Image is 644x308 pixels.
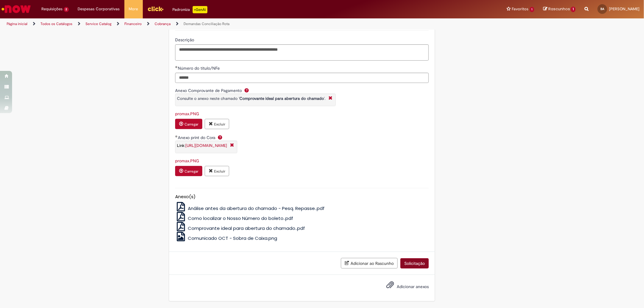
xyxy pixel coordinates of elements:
[178,135,216,140] span: Anexo print do Cora
[327,95,334,102] i: Fechar More information Por question_anexo_pix
[184,122,198,127] small: Carregar
[243,88,250,93] span: Ajuda para Anexo Comprovante de Pagamento
[397,284,429,290] span: Adicionar anexos
[543,6,575,12] a: Rascunhos
[341,258,398,268] button: Adicionar ao Rascunho
[175,235,277,241] a: Comunicado OCT - Sobra de Caixa.png
[175,158,199,164] a: Download de promax.PNG
[175,66,178,68] span: Obrigatório Preenchido
[175,111,199,116] a: Download de promax.PNG
[177,96,325,101] span: Consulte o anexo neste chamado ' '.
[216,135,224,140] span: Ajuda para Anexo print do Cora
[175,166,202,176] button: Carregar anexo de Anexo print do Cora Required
[175,205,325,211] a: Análise antes da abertura do chamado - Pesq. Repasse..pdf
[188,205,325,211] span: Análise antes da abertura do chamado - Pesq. Repasse..pdf
[188,235,277,241] span: Comunicado OCT - Sobra de Caixa.png
[530,7,534,12] span: 1
[571,7,575,12] span: 1
[177,143,227,148] span: :
[400,258,429,268] button: Solicitação
[205,119,229,129] button: Excluir anexo promax.PNG
[40,21,72,26] a: Todos os Catálogos
[609,6,639,11] span: [PERSON_NAME]
[175,215,293,221] a: Como localizar o Nosso Número do boleto..pdf
[229,142,235,149] i: Fechar More information Por question_anexar_o_print_do_hercules
[188,215,293,221] span: Como localizar o Nosso Número do boleto..pdf
[5,18,425,30] ul: Trilhas de página
[184,169,198,174] small: Carregar
[78,6,120,12] span: Despesas Corporativas
[175,135,178,138] span: Obrigatório Preenchido
[175,73,429,83] input: Número do título/NFe
[175,119,202,129] button: Carregar anexo de Anexo Comprovante de Pagamento
[214,122,225,127] small: Excluir
[214,169,225,174] small: Excluir
[147,4,164,13] img: click_logo_yellow_360x200.png
[188,225,305,231] span: Comprovante ideal para abertura do chamado..pdf
[175,194,429,199] h5: Anexo(s)
[184,21,229,26] a: Demandas Conciliação Rota
[239,96,324,101] strong: Comprovante ideal para abertura do chamado
[124,21,142,26] a: Financeiro
[85,21,111,26] a: Service Catalog
[7,21,27,26] a: Página inicial
[41,6,62,12] span: Requisições
[173,6,207,13] div: Padroniza
[385,279,396,293] button: Adicionar anexos
[177,143,184,148] span: Link
[129,6,138,12] span: More
[155,21,171,26] a: Cobrança
[193,6,207,13] p: +GenAi
[178,65,221,71] span: Número do título/NFe
[175,88,243,93] span: Anexo Comprovante de Pagamento
[175,37,195,43] span: Descrição
[1,3,32,15] img: ServiceNow
[185,143,227,148] a: [URL][DOMAIN_NAME]
[64,7,69,12] span: 2
[512,6,529,12] span: Favoritos
[175,225,305,231] a: Comprovante ideal para abertura do chamado..pdf
[548,6,570,12] span: Rascunhos
[205,166,229,176] button: Excluir anexo promax.PNG
[601,7,604,11] span: BA
[175,44,429,61] textarea: Descrição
